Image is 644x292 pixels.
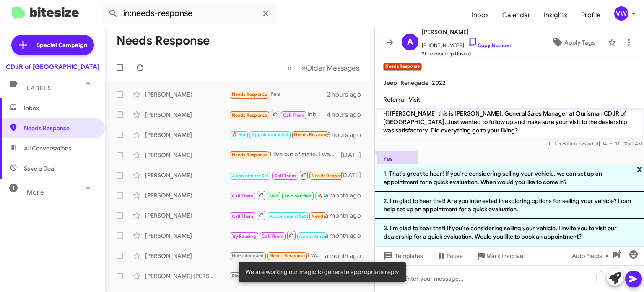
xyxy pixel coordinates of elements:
[232,213,254,219] span: Call Them
[232,152,267,158] span: Needs Response
[232,132,246,137] span: 🔥 Hot
[145,272,229,280] div: [PERSON_NAME] [PERSON_NAME]
[145,191,229,200] div: [PERSON_NAME]
[27,189,44,196] span: More
[383,79,397,87] span: Jeep
[377,106,642,138] p: Hi [PERSON_NAME] this is [PERSON_NAME], General Sales Manager at Ourisman CDJR of [GEOGRAPHIC_DAT...
[407,35,413,49] span: A
[422,50,512,58] span: Showroom Up Unsold
[117,34,210,47] h1: Needs Response
[383,96,405,103] span: Referral
[432,79,446,87] span: 2022
[229,89,327,99] div: Yes
[430,248,470,263] button: Pause
[614,6,628,21] div: vw
[327,110,368,119] div: 4 hours ago
[312,173,347,179] span: Needs Response
[287,63,292,73] span: «
[564,35,595,50] span: Apply Tags
[409,96,420,103] span: Visit
[317,193,332,199] span: 🔥 Hot
[145,231,229,240] div: [PERSON_NAME]
[232,92,267,97] span: Needs Response
[145,171,229,179] div: [PERSON_NAME]
[377,151,418,166] p: Yes
[229,210,325,221] div: Inbound Call
[294,132,330,137] span: Needs Response
[229,170,341,180] div: 4432641822
[607,6,635,21] button: vw
[269,193,279,199] span: Sold
[6,63,99,71] div: CDJR of [GEOGRAPHIC_DATA]
[145,252,229,260] div: [PERSON_NAME]
[375,265,644,292] div: To enrich screen reader interactions, please activate Accessibility in Grammarly extension settings
[11,35,94,55] a: Special Campaign
[341,171,368,179] div: [DATE]
[252,132,288,137] span: Appointment Set
[467,42,512,48] a: Copy Number
[145,110,229,119] div: [PERSON_NAME]
[422,27,512,37] span: [PERSON_NAME]
[375,248,430,263] button: Templates
[145,211,229,220] div: [PERSON_NAME]
[375,219,644,246] li: 3. I'm glad to hear that! If you're considering selling your vehicle, I invite you to visit our d...
[274,173,296,179] span: Call Them
[447,248,463,263] span: Pause
[574,3,607,27] a: Profile
[269,213,306,219] span: Appointment Set
[283,59,364,76] nav: Page navigation example
[496,3,537,27] a: Calendar
[565,248,619,263] button: Auto Fields
[327,131,368,139] div: 5 hours ago
[24,144,71,153] span: All Conversations
[542,35,604,50] button: Apply Tags
[572,248,612,263] span: Auto Fields
[145,90,229,99] div: [PERSON_NAME]
[465,3,496,27] a: Inbox
[27,84,51,92] span: Labels
[101,3,278,24] input: Search
[245,268,399,276] span: We are working our magic to generate appropriate reply
[382,248,423,263] span: Templates
[470,248,530,263] button: Mark Inactive
[282,59,297,76] button: Previous
[325,231,368,240] div: a month ago
[229,251,325,260] div: I want a otd price
[145,131,229,139] div: [PERSON_NAME]
[24,164,55,173] span: Save a Deal
[306,63,359,73] span: Older Messages
[145,151,229,159] div: [PERSON_NAME]
[584,140,599,147] span: said at
[327,90,368,99] div: 2 hours ago
[537,3,574,27] a: Insights
[283,113,305,118] span: Call Them
[296,59,364,76] button: Next
[375,164,644,192] li: 1. That's great to hear! If you're considering selling your vehicle, we can set up an appointment...
[232,193,254,199] span: Call Them
[325,211,368,220] div: a month ago
[36,41,87,49] span: Special Campaign
[229,190,325,200] div: You're welcome
[312,213,347,219] span: Needs Response
[232,173,269,179] span: Appointment Set
[341,151,368,159] div: [DATE]
[232,113,267,118] span: Needs Response
[232,234,256,239] span: Try Pausing
[229,130,327,139] div: The vehicle was no longer available
[400,79,428,87] span: Renegade
[549,140,642,147] span: CDJR Baltimore [DATE] 11:01:50 AM
[422,37,512,50] span: [PHONE_NUMBER]
[284,193,312,199] span: Sold Verified
[637,164,642,174] span: x
[229,150,341,160] div: I live out of state. I was looking for a price quote as the local dealership was still a little h...
[383,63,422,71] small: Needs Response
[325,191,368,200] div: a month ago
[24,124,95,132] span: Needs Response
[229,230,325,241] div: Inbound Call
[486,248,523,263] span: Mark Inactive
[299,234,336,239] span: Appointment Set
